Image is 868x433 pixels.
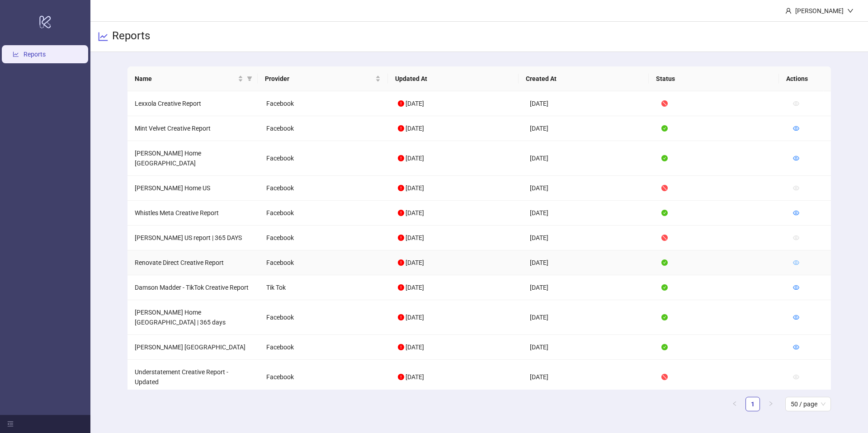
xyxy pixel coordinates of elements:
[127,300,259,335] td: [PERSON_NAME] Home [GEOGRAPHIC_DATA] | 365 days
[764,397,778,411] button: right
[661,235,668,241] span: stop
[793,125,799,132] span: eye
[24,51,46,58] a: Reports
[791,397,826,411] span: 50 / page
[259,360,391,395] td: Facebook
[259,250,391,275] td: Facebook
[265,74,373,84] span: Provider
[127,360,259,395] td: Understatement Creative Report - Updated
[727,397,742,411] li: Previous Page
[793,209,799,216] a: eye
[661,314,668,320] span: check-circle
[793,100,799,107] span: eye
[661,210,668,216] span: check-circle
[764,397,778,411] li: Next Page
[523,116,654,141] td: [DATE]
[259,176,391,201] td: Facebook
[127,176,259,201] td: [PERSON_NAME] Home US
[785,397,831,411] div: Page Size
[258,66,388,91] th: Provider
[661,155,668,161] span: check-circle
[793,185,799,191] span: eye
[727,397,742,411] button: left
[127,335,259,360] td: [PERSON_NAME] [GEOGRAPHIC_DATA]
[746,397,759,411] a: 1
[768,401,774,406] span: right
[745,397,760,411] li: 1
[793,374,799,380] span: eye
[259,275,391,300] td: Tik Tok
[523,275,654,300] td: [DATE]
[847,8,854,14] span: down
[793,284,799,291] a: eye
[793,314,799,321] a: eye
[649,66,779,91] th: Status
[259,300,391,335] td: Facebook
[98,31,108,42] span: line-chart
[732,401,737,406] span: left
[406,259,424,266] span: [DATE]
[406,125,424,132] span: [DATE]
[519,66,649,91] th: Created At
[127,66,258,91] th: Name
[247,76,252,81] span: filter
[793,259,799,266] a: eye
[406,344,424,351] span: [DATE]
[127,250,259,275] td: Renovate Direct Creative Report
[398,259,404,266] span: exclamation-circle
[793,210,799,216] span: eye
[661,344,668,350] span: check-circle
[127,141,259,176] td: [PERSON_NAME] Home [GEOGRAPHIC_DATA]
[523,226,654,250] td: [DATE]
[792,6,847,16] div: [PERSON_NAME]
[127,116,259,141] td: Mint Velvet Creative Report
[259,91,391,116] td: Facebook
[127,201,259,226] td: Whistles Meta Creative Report
[259,141,391,176] td: Facebook
[388,66,518,91] th: Updated At
[406,284,424,291] span: [DATE]
[259,226,391,250] td: Facebook
[523,335,654,360] td: [DATE]
[398,125,404,132] span: exclamation-circle
[661,185,668,191] span: stop
[785,8,792,14] span: user
[406,373,424,381] span: [DATE]
[406,100,424,107] span: [DATE]
[779,66,824,91] th: Actions
[135,74,236,84] span: Name
[127,91,259,116] td: Lexxola Creative Report
[259,335,391,360] td: Facebook
[523,360,654,395] td: [DATE]
[398,235,404,241] span: exclamation-circle
[398,284,404,291] span: exclamation-circle
[406,209,424,216] span: [DATE]
[398,210,404,216] span: exclamation-circle
[406,234,424,241] span: [DATE]
[523,300,654,335] td: [DATE]
[793,155,799,161] span: eye
[523,250,654,275] td: [DATE]
[793,284,799,291] span: eye
[661,374,668,380] span: stop
[398,155,404,161] span: exclamation-circle
[398,314,404,320] span: exclamation-circle
[523,201,654,226] td: [DATE]
[127,226,259,250] td: [PERSON_NAME] US report | 365 DAYS
[793,314,799,320] span: eye
[793,259,799,266] span: eye
[7,421,14,427] span: menu-fold
[523,176,654,201] td: [DATE]
[661,259,668,266] span: check-circle
[398,374,404,380] span: exclamation-circle
[112,29,150,44] h3: Reports
[793,235,799,241] span: eye
[661,100,668,107] span: stop
[793,125,799,132] a: eye
[793,344,799,351] a: eye
[523,141,654,176] td: [DATE]
[523,91,654,116] td: [DATE]
[793,155,799,162] a: eye
[406,314,424,321] span: [DATE]
[398,344,404,350] span: exclamation-circle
